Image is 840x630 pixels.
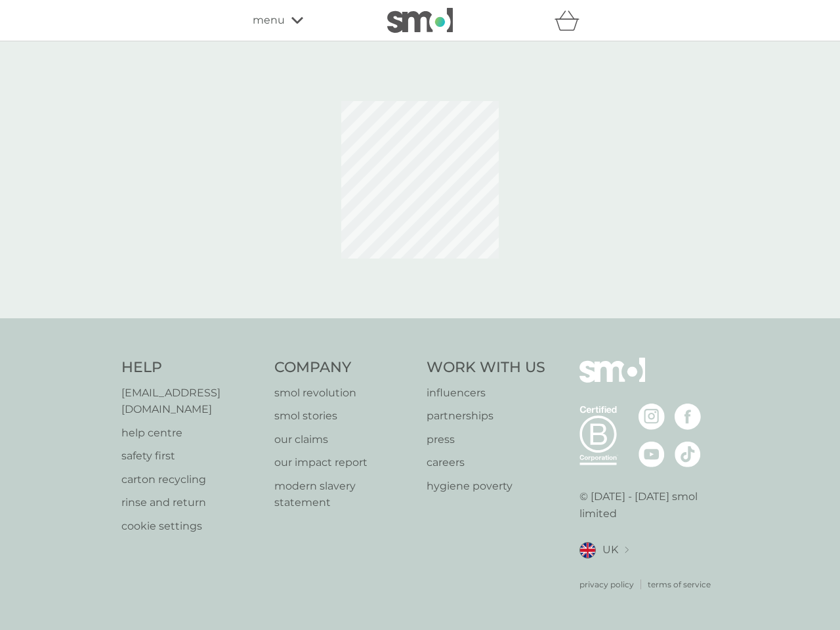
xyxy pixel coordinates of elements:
img: visit the smol Instagram page [639,404,665,430]
a: terms of service [648,578,711,591]
img: select a new location [625,547,629,554]
a: smol revolution [274,385,414,402]
a: privacy policy [579,578,634,591]
a: help centre [121,425,261,442]
h4: Work With Us [427,358,545,378]
img: visit the smol Youtube page [639,441,665,467]
a: our claims [274,431,414,448]
span: menu [253,12,285,29]
a: our impact report [274,454,414,471]
a: rinse and return [121,494,261,511]
a: smol stories [274,408,414,425]
div: basket [555,7,587,33]
a: carton recycling [121,471,261,488]
p: © [DATE] - [DATE] smol limited [579,488,719,522]
a: press [427,431,545,448]
a: modern slavery statement [274,478,414,511]
img: UK flag [579,542,596,558]
img: smol [387,8,453,33]
h4: Company [274,358,414,378]
a: influencers [427,385,545,402]
img: smol [579,358,645,402]
a: [EMAIL_ADDRESS][DOMAIN_NAME] [121,385,261,418]
a: safety first [121,448,261,465]
a: careers [427,454,545,471]
a: hygiene poverty [427,478,545,495]
a: cookie settings [121,518,261,535]
img: visit the smol Facebook page [675,404,701,430]
h4: Help [121,358,261,378]
img: visit the smol Tiktok page [675,441,701,467]
span: UK [602,541,618,558]
a: partnerships [427,408,545,425]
